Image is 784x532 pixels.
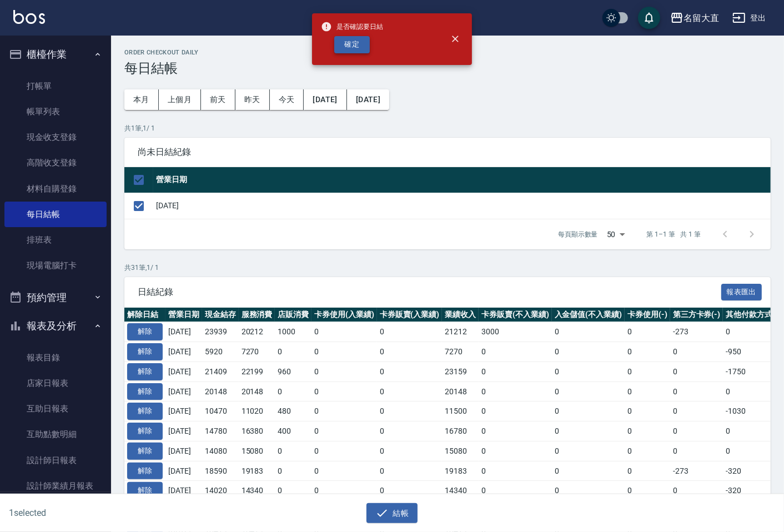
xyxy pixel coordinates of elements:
[4,124,107,150] a: 現金收支登錄
[347,89,389,110] button: [DATE]
[4,396,107,421] a: 互助日報表
[4,99,107,124] a: 帳單列表
[377,481,443,501] td: 0
[479,308,552,322] th: 卡券販賣(不入業績)
[165,342,202,362] td: [DATE]
[625,382,670,401] td: 0
[9,506,194,520] h6: 1 selected
[127,383,163,400] button: 解除
[670,362,723,382] td: 0
[723,481,784,501] td: -320
[728,8,771,28] button: 登出
[275,342,311,362] td: 0
[239,461,275,481] td: 19183
[670,322,723,342] td: -273
[638,7,660,29] button: save
[552,322,625,342] td: 0
[723,401,784,421] td: -1030
[202,461,239,481] td: 18590
[723,362,784,382] td: -1750
[201,89,235,110] button: 前天
[165,421,202,441] td: [DATE]
[479,481,552,501] td: 0
[239,308,275,322] th: 服務消費
[275,322,311,342] td: 1000
[321,21,383,32] span: 是否確認要日結
[165,322,202,342] td: [DATE]
[202,382,239,401] td: 20148
[442,421,479,441] td: 16780
[4,227,107,253] a: 排班表
[670,401,723,421] td: 0
[311,308,377,322] th: 卡券使用(入業績)
[270,89,304,110] button: 今天
[239,421,275,441] td: 16380
[165,308,202,322] th: 營業日期
[124,123,771,133] p: 共 1 筆, 1 / 1
[479,441,552,461] td: 0
[442,441,479,461] td: 15080
[552,382,625,401] td: 0
[721,286,762,297] a: 報表匯出
[684,11,719,25] div: 名留大直
[127,463,163,480] button: 解除
[275,461,311,481] td: 0
[442,322,479,342] td: 21212
[670,441,723,461] td: 0
[723,441,784,461] td: 0
[311,401,377,421] td: 0
[723,421,784,441] td: 0
[625,322,670,342] td: 0
[552,461,625,481] td: 0
[723,342,784,362] td: -950
[127,323,163,340] button: 解除
[235,89,270,110] button: 昨天
[127,363,163,380] button: 解除
[625,308,670,322] th: 卡券使用(-)
[442,382,479,401] td: 20148
[311,441,377,461] td: 0
[625,342,670,362] td: 0
[275,441,311,461] td: 0
[124,89,159,110] button: 本月
[377,362,443,382] td: 0
[479,401,552,421] td: 0
[377,342,443,362] td: 0
[723,322,784,342] td: 0
[275,401,311,421] td: 480
[723,308,784,322] th: 其他付款方式(-)
[479,322,552,342] td: 3000
[442,401,479,421] td: 11500
[552,308,625,322] th: 入金儲值(不入業績)
[479,382,552,401] td: 0
[239,481,275,501] td: 14340
[202,441,239,461] td: 14080
[625,421,670,441] td: 0
[239,362,275,382] td: 22199
[625,362,670,382] td: 0
[165,441,202,461] td: [DATE]
[625,481,670,501] td: 0
[159,89,201,110] button: 上個月
[552,421,625,441] td: 0
[4,150,107,175] a: 高階收支登錄
[366,503,418,524] button: 結帳
[442,342,479,362] td: 7270
[202,322,239,342] td: 23939
[442,461,479,481] td: 19183
[153,193,771,219] td: [DATE]
[127,423,163,440] button: 解除
[479,362,552,382] td: 0
[4,345,107,370] a: 報表目錄
[552,362,625,382] td: 0
[275,362,311,382] td: 960
[138,287,721,298] span: 日結紀錄
[558,229,598,239] p: 每頁顯示數量
[670,421,723,441] td: 0
[202,362,239,382] td: 21409
[4,473,107,499] a: 設計師業績月報表
[670,342,723,362] td: 0
[723,461,784,481] td: -320
[723,382,784,401] td: 0
[239,401,275,421] td: 11020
